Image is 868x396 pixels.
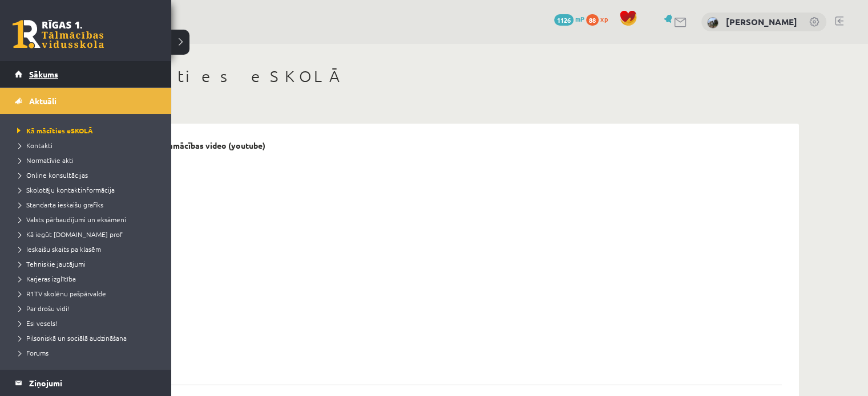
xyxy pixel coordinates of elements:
[586,14,599,26] span: 88
[14,156,74,165] span: Normatīvie akti
[15,88,157,114] a: Aktuāli
[29,69,58,79] span: Sākums
[14,274,76,283] span: Karjeras izglītība
[14,333,127,342] span: Pilsoniskā un sociālā audzināšana
[554,14,574,26] span: 1126
[14,214,160,224] a: Valsts pārbaudījumi un eksāmeni
[14,289,106,298] span: R1TV skolēnu pašpārvalde
[14,229,160,239] a: Kā iegūt [DOMAIN_NAME] prof
[14,244,160,254] a: Ieskaišu skaits pa klasēm
[14,185,160,195] a: Skolotāju kontaktinformācija
[14,304,69,313] span: Par drošu vidi!
[14,170,88,179] span: Online konsultācijas
[600,14,608,23] span: xp
[14,125,160,136] a: Kā mācīties eSKOLĀ
[14,126,93,135] span: Kā mācīties eSKOLĀ
[86,141,265,150] p: eSKOLAS lietošanas pamācības video (youtube)
[29,370,157,396] legend: Ziņojumi
[14,199,160,210] a: Standarta ieskaišu grafiks
[575,14,584,23] span: mP
[14,140,160,150] a: Kontakti
[14,215,126,224] span: Valsts pārbaudījumi un eksāmeni
[14,303,160,313] a: Par drošu vidi!
[14,288,160,299] a: R1TV skolēnu pašpārvalde
[29,96,56,106] span: Aktuāli
[14,230,123,239] span: Kā iegūt [DOMAIN_NAME] prof
[14,333,160,343] a: Pilsoniskā un sociālā audzināšana
[14,318,160,328] a: Esi vesels!
[586,14,613,23] a: 88 xp
[14,170,160,180] a: Online konsultācijas
[554,14,584,23] a: 1126 mP
[14,259,86,268] span: Tehniskie jautājumi
[14,348,160,358] a: Forums
[15,61,157,87] a: Sākums
[14,155,160,165] a: Normatīvie akti
[14,244,101,254] span: Ieskaišu skaits pa klasēm
[14,200,103,209] span: Standarta ieskaišu grafiks
[14,259,160,269] a: Tehniskie jautājumi
[14,141,53,150] span: Kontakti
[726,16,797,27] a: [PERSON_NAME]
[68,67,799,86] h1: Kā mācīties eSKOLĀ
[15,370,157,396] a: Ziņojumi
[14,319,57,328] span: Esi vesels!
[14,348,49,357] span: Forums
[14,273,160,284] a: Karjeras izglītība
[13,20,104,48] a: Rīgas 1. Tālmācības vidusskola
[707,17,718,28] img: Elizabete Marta Ziļeva
[14,185,115,194] span: Skolotāju kontaktinformācija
